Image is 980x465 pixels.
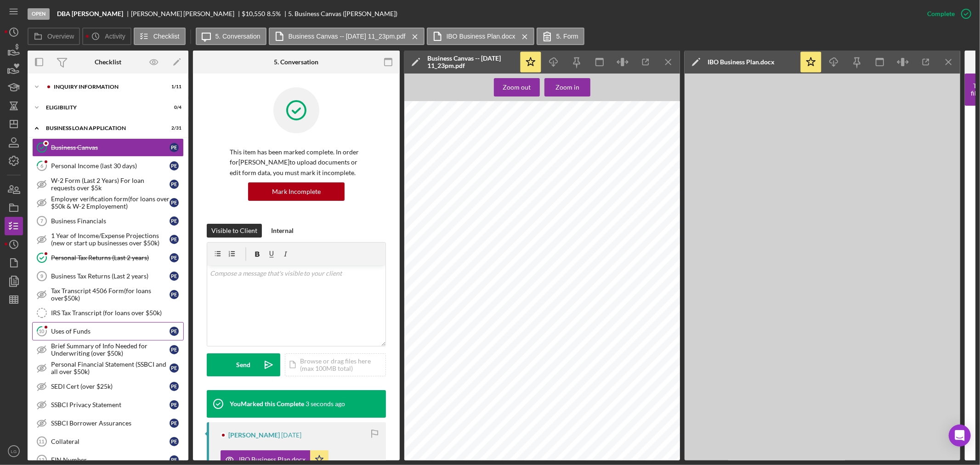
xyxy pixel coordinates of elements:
[437,183,499,188] span: Amway is the key partner
[537,28,584,45] button: 5. Form
[11,449,17,454] text: LG
[437,278,462,284] span: Channels
[47,33,74,40] label: Overview
[51,144,170,151] div: Business Canvas
[170,272,179,281] div: P E
[274,58,319,66] div: 5. Conversation
[165,105,181,110] div: 0 / 4
[493,240,598,245] span: based products, including vitamins, energy
[32,414,184,432] a: SSBCI Borrower AssurancesPE
[585,136,605,142] span: Canvas
[266,224,298,238] button: Internal
[28,28,80,45] button: Overview
[538,265,645,271] span: face and through media (i.e., text or phone).
[32,396,184,414] a: SSBCI Privacy StatementPE
[51,272,170,280] div: Business Tax Returns (Last 2 years)
[612,348,614,353] span: -
[170,400,179,409] div: P E
[438,149,486,155] span: Business Concept
[437,233,483,239] span: Key Propositions
[509,136,599,142] span: DBA [PERSON_NAME] Business
[437,164,599,169] span: farm to packaging, building trust through quality and transparency.
[531,265,536,271] span: to
[437,221,579,226] span: One computer, a vehicle, and funds to purchase products.
[165,84,181,90] div: 1 / 11
[475,157,646,163] span: backed, sustainable products and leads in full product traceability from
[473,157,475,163] span: -
[32,359,184,377] a: Personal Financial Statement (SSBCI and all over $50k)PE
[39,328,45,334] tspan: 10
[503,78,531,96] div: Zoom out
[134,28,186,45] button: Checklist
[5,442,23,460] button: LG
[597,240,599,245] span: -
[437,341,484,347] span: Revenue Streams
[207,224,262,238] button: Visible to Client
[51,383,170,390] div: SEDI Cert (over $25k)
[170,253,179,262] div: P E
[51,342,170,357] div: Brief Summary of Info Needed for Underwriting (over $50k)
[239,456,306,463] div: IBO Business Plan.docx
[447,33,515,40] label: IBO Business Plan.docx
[170,290,179,299] div: P E
[39,439,44,444] tspan: 11
[32,212,184,230] a: 7Business FinancialsPE
[170,455,179,465] div: P E
[51,438,170,445] div: Collateral
[452,284,456,289] span: to
[51,328,170,335] div: Uses of Funds
[427,28,534,45] button: IBO Business Plan.docx
[51,195,170,210] div: Employer verification form(for loans over $50k & W-2 Employement)
[207,353,280,376] button: Send
[289,10,398,17] div: 5. Business Canvas ([PERSON_NAME])
[536,265,538,271] span: -
[918,5,975,23] button: Complete
[28,8,50,20] div: Open
[272,182,321,201] div: Mark Incomplete
[32,138,184,157] a: Business CanvasPE
[170,143,179,152] div: P E
[949,425,971,447] div: Open Intercom Messenger
[437,329,578,334] span: The range is from $ 6 to $ 15,000 for the cost of products.
[51,420,170,427] div: SSBCI Borrower Assurances
[450,284,452,289] span: -
[170,198,179,207] div: P E
[494,78,540,96] button: Zoom out
[32,304,184,322] a: IRS Tax Transcript (for loans over $50k)
[32,267,184,285] a: 9Business Tax Returns (Last 2 years)PE
[170,419,179,428] div: P E
[306,400,345,408] time: 2025-09-29 14:54
[437,246,578,252] span: supplements, beauty products, and household essentials.
[32,249,184,267] a: Personal Tax Returns (Last 2 years)PE
[40,218,43,224] tspan: 7
[437,310,518,315] span: $100,000+, with no mileage limit.
[32,157,184,175] a: 6Personal Income (last 30 days)PE
[708,58,775,66] div: IBO Business Plan.docx
[51,361,170,375] div: Personal Financial Statement (SSBCI and all over $50k)
[51,217,170,225] div: Business Financials
[170,363,179,373] div: P E
[289,33,406,40] label: Business Canvas -- [DATE] 11_23pm.pdf
[54,84,159,90] div: INQUIRY INFORMATION
[427,55,515,69] div: Business Canvas -- [DATE] 11_23pm.pdf
[614,348,638,353] span: recurring.
[237,353,251,376] div: Send
[456,284,458,289] span: -
[32,432,184,451] a: 11CollateralPE
[170,161,179,170] div: P E
[51,232,170,247] div: 1 Year of Income/Expense Projections (new or start up businesses over $50k)
[215,33,261,40] label: 5. Conversation
[51,177,170,192] div: W-2 Form (Last 2 Years) For loan requests over $5k
[95,58,121,66] div: Checklist
[32,175,184,193] a: W-2 Form (Last 2 Years) For loan requests over $5kPE
[477,303,643,309] span: races, and genders. Household income can range from $ 25,000 to
[281,431,301,439] time: 2025-09-26 03:37
[170,437,179,446] div: P E
[599,240,620,245] span: boosting
[437,176,471,182] span: Key Partners
[555,78,579,96] div: Zoom in
[437,259,501,264] span: Customer Relationships
[196,28,266,45] button: 5. Conversation
[271,224,294,238] div: Internal
[437,157,473,163] span: Offers science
